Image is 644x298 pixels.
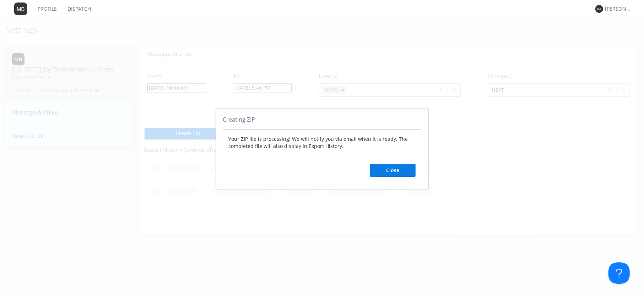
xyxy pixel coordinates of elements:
[605,5,632,12] div: [PERSON_NAME]
[14,2,27,15] img: 373638.png
[223,130,421,182] div: Your ZIP file is processing! We will notify you via email when it is ready. The completed file wi...
[216,108,429,190] div: abcd
[370,164,416,177] button: Close
[595,5,603,13] img: 373638.png
[223,116,421,130] div: Creating ZIP
[608,262,630,284] iframe: Toggle Customer Support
